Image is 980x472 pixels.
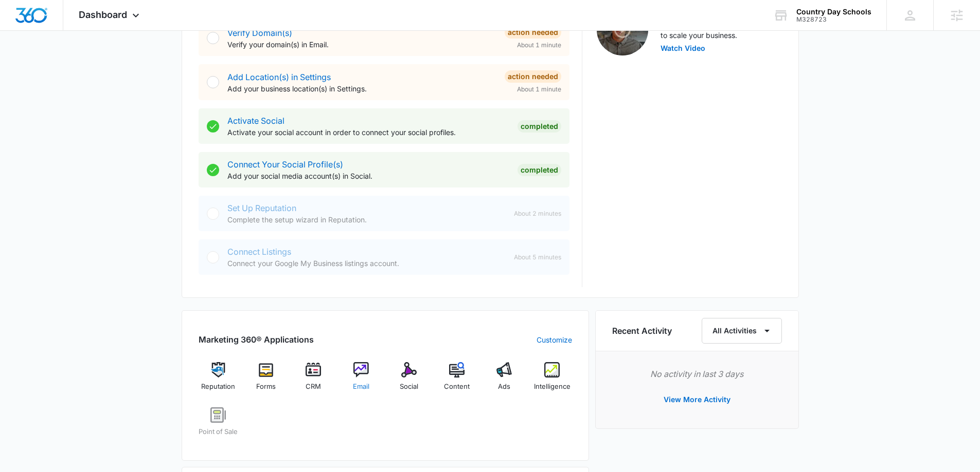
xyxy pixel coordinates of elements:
span: About 2 minutes [514,209,561,218]
a: Customize [537,334,572,345]
span: Ads [498,382,510,392]
a: Social [389,362,429,399]
a: Content [437,362,476,399]
button: View More Activity [653,387,741,412]
div: Action Needed [505,70,561,83]
span: Content [444,382,470,392]
h2: Marketing 360® Applications [199,333,314,346]
span: Forms [256,382,276,392]
span: About 1 minute [517,85,561,94]
span: Social [400,382,418,392]
h6: Recent Activity [612,325,672,337]
p: No activity in last 3 days [612,368,782,380]
a: Forms [246,362,286,399]
a: Activate Social [227,116,284,126]
p: Add your business location(s) in Settings. [227,83,496,94]
p: Complete the setup wizard in Reputation. [227,214,506,225]
span: Reputation [201,382,235,392]
a: Ads [485,362,524,399]
a: Point of Sale [199,407,238,444]
p: Verify your domain(s) in Email. [227,39,496,50]
a: Connect Your Social Profile(s) [227,159,343,169]
a: Verify Domain(s) [227,28,292,38]
span: Point of Sale [199,427,238,437]
span: About 1 minute [517,41,561,50]
div: Action Needed [505,26,561,39]
button: Watch Video [661,45,705,52]
p: Activate your social account in order to connect your social profiles. [227,127,509,138]
a: Add Location(s) in Settings [227,72,331,82]
p: Connect your Google My Business listings account. [227,258,506,269]
span: Intelligence [534,382,571,392]
span: About 5 minutes [514,253,561,262]
a: Reputation [199,362,238,399]
a: CRM [294,362,333,399]
div: account id [796,16,871,23]
div: Completed [518,120,561,133]
a: Email [342,362,381,399]
div: Completed [518,164,561,176]
span: CRM [306,382,321,392]
span: Dashboard [79,9,127,20]
p: Add your social media account(s) in Social. [227,171,509,181]
div: account name [796,8,871,16]
a: Intelligence [532,362,572,399]
span: Email [353,382,369,392]
button: All Activities [702,318,782,344]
